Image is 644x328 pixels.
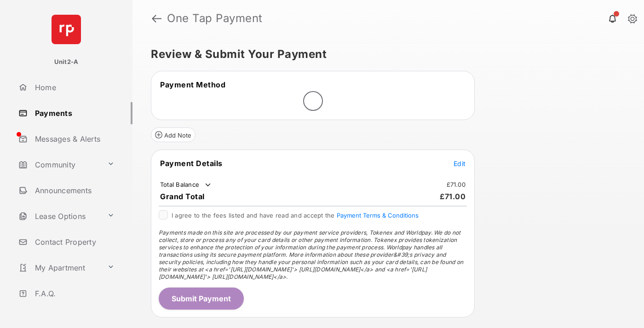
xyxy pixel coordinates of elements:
[54,58,79,67] p: Unit2-A
[15,205,103,227] a: Lease Options
[160,192,205,201] span: Grand Total
[15,231,132,253] a: Contact Property
[151,49,618,60] h5: Review & Submit Your Payment
[15,179,132,201] a: Announcements
[159,229,463,280] span: Payments made on this site are processed by our payment service providers, Tokenex and Worldpay. ...
[160,80,225,89] span: Payment Method
[15,76,132,98] a: Home
[167,13,263,24] strong: One Tap Payment
[15,102,132,124] a: Payments
[151,127,195,142] button: Add Note
[160,180,213,190] td: Total Balance
[15,154,103,176] a: Community
[440,192,466,201] span: £71.00
[337,212,419,219] button: I agree to the fees listed and have read and accept the
[15,282,132,305] a: F.A.Q.
[446,180,466,189] td: £71.00
[15,257,103,279] a: My Apartment
[15,128,132,150] a: Messages & Alerts
[172,212,419,219] span: I agree to the fees listed and have read and accept the
[160,159,223,168] span: Payment Details
[52,15,81,44] img: svg+xml;base64,PHN2ZyB4bWxucz0iaHR0cDovL3d3dy53My5vcmcvMjAwMC9zdmciIHdpZHRoPSI2NCIgaGVpZ2h0PSI2NC...
[454,160,466,167] span: Edit
[454,159,466,168] button: Edit
[159,288,244,310] button: Submit Payment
